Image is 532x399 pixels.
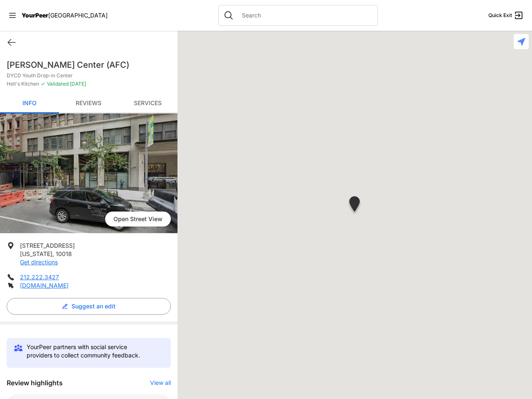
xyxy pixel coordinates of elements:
a: Quick Exit [488,10,524,20]
a: YourPeer[GEOGRAPHIC_DATA] [22,13,108,18]
span: [US_STATE] [20,250,52,257]
span: Validated [47,81,69,87]
span: ✓ [41,81,45,87]
h3: Review highlights [7,378,63,388]
a: Get directions [20,259,58,266]
span: Suggest an edit [71,302,116,310]
p: YourPeer partners with social service providers to collect community feedback. [27,343,154,360]
span: [STREET_ADDRESS] [20,242,75,249]
span: 10018 [56,250,72,257]
button: Suggest an edit [7,298,171,315]
span: Open Street View [105,212,171,227]
span: [DATE] [69,81,86,87]
a: Reviews [59,94,118,113]
span: [GEOGRAPHIC_DATA] [48,12,108,19]
h1: [PERSON_NAME] Center (AFC) [7,59,171,71]
a: Services [118,94,177,113]
input: Search [237,11,372,20]
span: Quick Exit [488,12,512,19]
button: View all [150,379,171,387]
div: DYCD Youth Drop-in Center [347,196,362,215]
a: [DOMAIN_NAME] [20,282,69,289]
span: YourPeer [22,12,48,19]
span: , [52,250,54,257]
a: 212.222.3427 [20,273,59,281]
span: Hell's Kitchen [7,81,39,87]
p: DYCD Youth Drop-in Center [7,72,171,79]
